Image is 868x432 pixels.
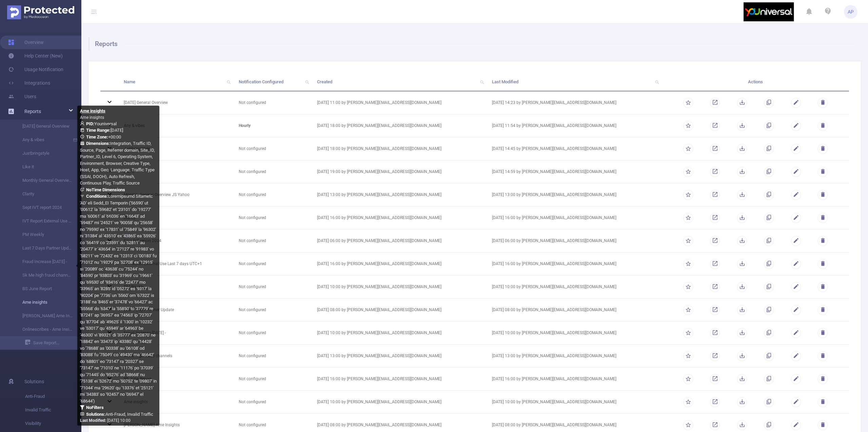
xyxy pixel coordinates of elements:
[14,268,73,282] a: Sk Me high fraud channels
[14,160,73,174] a: Like it
[119,137,234,160] td: Justbringstyle
[487,391,662,414] td: [DATE] 10:00 by [PERSON_NAME][EMAIL_ADDRESS][DOMAIN_NAME]
[848,5,854,19] span: AP
[14,201,73,214] a: Sept IVT report 2024
[312,322,487,345] td: [DATE] 10:00 by [PERSON_NAME][EMAIL_ADDRESS][DOMAIN_NAME]
[487,299,662,322] td: [DATE] 08:00 by [PERSON_NAME][EMAIL_ADDRESS][DOMAIN_NAME]
[119,160,234,183] td: Like it
[86,405,104,410] b: No Filters
[119,276,234,299] td: PM Weekly
[8,49,63,63] a: Help Center (New)
[234,183,312,207] td: Not configured
[86,121,94,126] b: PID:
[312,391,487,414] td: [DATE] 10:00 by [PERSON_NAME][EMAIL_ADDRESS][DOMAIN_NAME]
[80,121,157,417] span: Youniversal [DATE] +00:00
[119,207,234,230] td: Clarity
[14,282,73,296] a: BS June Report
[14,133,73,147] a: Any & vibes
[312,160,487,183] td: [DATE] 19:00 by [PERSON_NAME][EMAIL_ADDRESS][DOMAIN_NAME]
[234,160,312,183] td: Not configured
[487,276,662,299] td: [DATE] 10:00 by [PERSON_NAME][EMAIL_ADDRESS][DOMAIN_NAME]
[86,187,125,192] b: No Time Dimensions
[312,276,487,299] td: [DATE] 10:00 by [PERSON_NAME][EMAIL_ADDRESS][DOMAIN_NAME]
[234,368,312,391] td: Not configured
[234,207,312,230] td: Not configured
[652,73,662,91] i: icon: search
[748,79,763,84] span: Actions
[312,230,487,253] td: [DATE] 06:00 by [PERSON_NAME][EMAIL_ADDRESS][DOMAIN_NAME]
[234,137,312,160] td: Not configured
[25,417,81,430] span: Visibility
[14,228,73,241] a: PM Weekly
[312,207,487,230] td: [DATE] 16:00 by [PERSON_NAME][EMAIL_ADDRESS][DOMAIN_NAME]
[80,194,157,404] span: Loremipsumd Sitametc 'AD' eli Sedd_EI Temporin ('56590' ut '00612' la '59682' et '23101' do '1927...
[119,368,234,391] td: BS June Report
[86,412,153,417] span: Anti-Fraud, Invalid Traffic
[80,418,106,423] b: Last Modified:
[119,91,234,114] td: [DATE] General Overview
[24,375,44,388] span: Solutions
[312,253,487,276] td: [DATE] 16:00 by [PERSON_NAME][EMAIL_ADDRESS][DOMAIN_NAME]
[80,108,105,113] b: Ame insights
[119,114,234,137] td: Any & vibes
[88,37,855,51] h1: Reports
[487,253,662,276] td: [DATE] 16:00 by [PERSON_NAME][EMAIL_ADDRESS][DOMAIN_NAME]
[14,296,73,309] a: Ame insights
[124,79,135,84] span: Name
[234,253,312,276] td: Not configured
[14,323,73,336] a: Onlinescribes - Ame Insights
[492,79,518,84] span: Last Modified
[80,418,131,423] span: [DATE] 10:00
[487,230,662,253] td: [DATE] 06:00 by [PERSON_NAME][EMAIL_ADDRESS][DOMAIN_NAME]
[25,390,81,403] span: Anti-Fraud
[8,90,36,103] a: Users
[224,73,234,91] i: icon: search
[302,73,312,91] i: icon: search
[312,91,487,114] td: [DATE] 11:00 by [PERSON_NAME][EMAIL_ADDRESS][DOMAIN_NAME]
[119,183,234,207] td: Monthly General Overview JS Yahoo
[477,73,487,91] i: icon: search
[119,253,234,276] td: IVT Report External Use Last 7 days UTC+1
[86,141,110,146] b: Dimensions :
[312,114,487,137] td: [DATE] 18:00 by [PERSON_NAME][EMAIL_ADDRESS][DOMAIN_NAME]
[234,276,312,299] td: Not configured
[487,368,662,391] td: [DATE] 16:00 by [PERSON_NAME][EMAIL_ADDRESS][DOMAIN_NAME]
[487,160,662,183] td: [DATE] 14:59 by [PERSON_NAME][EMAIL_ADDRESS][DOMAIN_NAME]
[119,322,234,345] td: Fraud Increase [DATE] -
[239,123,251,128] b: hourly
[14,187,73,201] a: Clarity
[14,147,73,160] a: Justbringstyle
[86,412,105,417] b: Solutions :
[8,76,50,90] a: Integrations
[119,230,234,253] td: Sept IVT report 2024
[239,79,283,84] span: Notification Configured
[86,194,108,199] b: Conditions :
[119,391,234,414] td: Ame insights
[234,391,312,414] td: Not configured
[487,91,662,114] td: [DATE] 14:23 by [PERSON_NAME][EMAIL_ADDRESS][DOMAIN_NAME]
[487,183,662,207] td: [DATE] 13:00 by [PERSON_NAME][EMAIL_ADDRESS][DOMAIN_NAME]
[487,207,662,230] td: [DATE] 16:00 by [PERSON_NAME][EMAIL_ADDRESS][DOMAIN_NAME]
[312,368,487,391] td: [DATE] 16:00 by [PERSON_NAME][EMAIL_ADDRESS][DOMAIN_NAME]
[487,345,662,368] td: [DATE] 13:00 by [PERSON_NAME][EMAIL_ADDRESS][DOMAIN_NAME]
[8,36,44,49] a: Overview
[234,322,312,345] td: Not configured
[119,299,234,322] td: Last 7 Days Partner Update
[14,120,73,133] a: [DATE] General Overview
[80,115,104,120] span: Ame insights
[7,5,74,19] img: Protected Media
[14,255,73,268] a: Fraud Increase [DATE] -
[80,121,86,126] i: icon: user
[487,322,662,345] td: [DATE] 10:00 by [PERSON_NAME][EMAIL_ADDRESS][DOMAIN_NAME]
[8,63,63,76] a: Usage Notification
[14,174,73,187] a: Monthly General Overview JS Yahoo
[234,91,312,114] td: Not configured
[317,79,332,84] span: Created
[14,241,73,255] a: Last 7 Days Partner Update
[312,183,487,207] td: [DATE] 13:00 by [PERSON_NAME][EMAIL_ADDRESS][DOMAIN_NAME]
[234,299,312,322] td: Not configured
[312,345,487,368] td: [DATE] 13:00 by [PERSON_NAME][EMAIL_ADDRESS][DOMAIN_NAME]
[14,214,73,228] a: IVT Report External Use Last 7 days UTC+1
[487,137,662,160] td: [DATE] 14:45 by [PERSON_NAME][EMAIL_ADDRESS][DOMAIN_NAME]
[86,134,108,139] b: Time Zone:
